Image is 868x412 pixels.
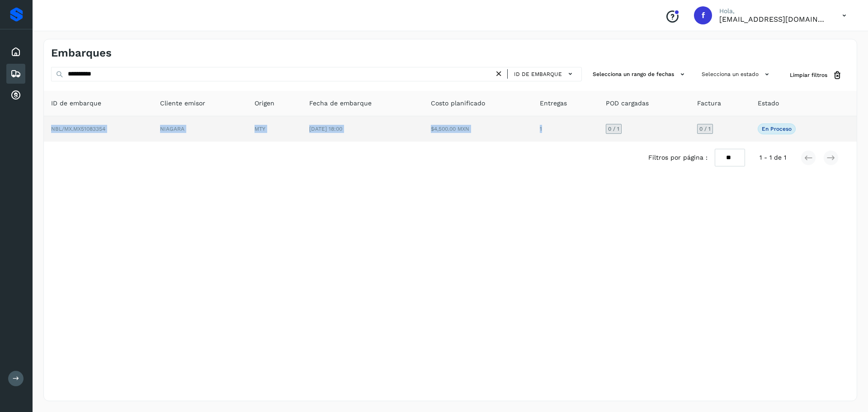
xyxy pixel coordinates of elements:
[697,99,721,108] span: Factura
[309,99,372,108] span: Fecha de embarque
[699,126,711,132] span: 0 / 1
[160,99,205,108] span: Cliente emisor
[589,67,691,82] button: Selecciona un rango de fechas
[758,99,779,108] span: Estado
[540,99,567,108] span: Entregas
[309,126,342,132] span: [DATE] 18:00
[762,126,792,132] p: En proceso
[424,116,533,142] td: $4,500.00 MXN
[51,47,112,60] h4: Embarques
[511,67,578,81] button: ID de embarque
[648,153,708,162] span: Filtros por página :
[698,67,775,82] button: Selecciona un estado
[606,99,649,108] span: POD cargadas
[608,126,619,132] span: 0 / 1
[247,116,302,142] td: MTY
[431,99,485,108] span: Costo planificado
[719,7,828,15] p: Hola,
[514,70,562,78] span: ID de embarque
[255,99,274,108] span: Origen
[533,116,599,142] td: 1
[6,64,25,84] div: Embarques
[51,126,105,132] span: NBL/MX.MX51083354
[153,116,247,142] td: NIAGARA
[759,153,786,162] span: 1 - 1 de 1
[51,99,101,108] span: ID de embarque
[6,85,25,105] div: Cuentas por cobrar
[6,42,25,62] div: Inicio
[790,71,827,79] span: Limpiar filtros
[783,67,849,84] button: Limpiar filtros
[719,15,828,24] p: facturacion@salgofreight.com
